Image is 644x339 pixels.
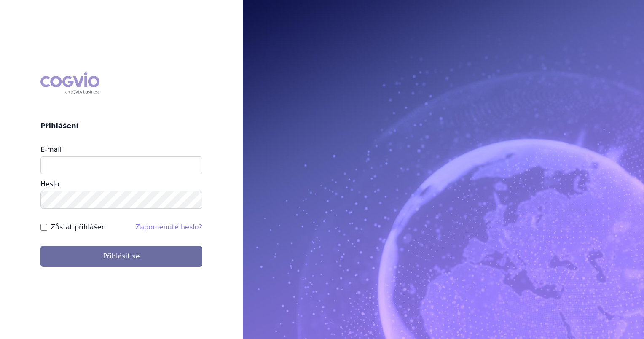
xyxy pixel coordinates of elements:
h2: Přihlášení [40,121,202,131]
label: Zůstat přihlášen [51,222,106,232]
button: Přihlásit se [40,246,202,267]
a: Zapomenuté heslo? [135,223,202,231]
label: E-mail [40,145,62,153]
label: Heslo [40,180,59,188]
div: COGVIO [40,72,99,94]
